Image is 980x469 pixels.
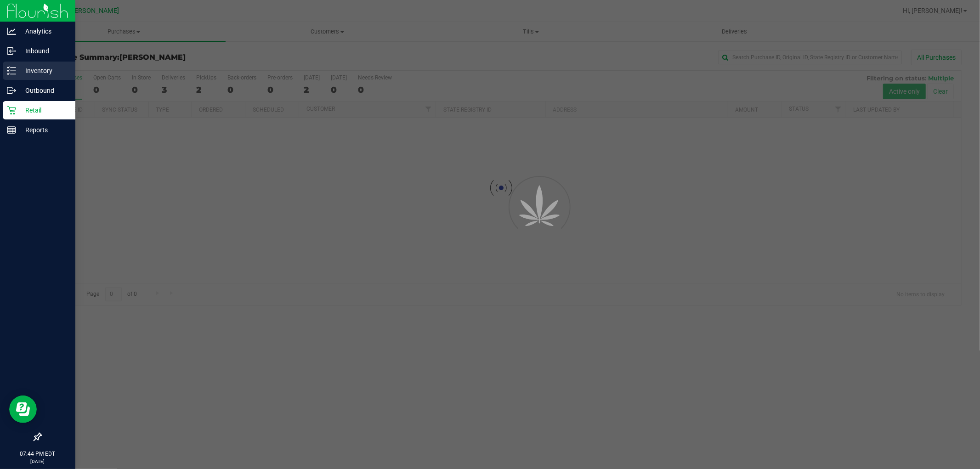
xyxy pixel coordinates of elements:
iframe: Resource center [9,396,37,423]
inline-svg: Retail [7,106,16,115]
inline-svg: Inbound [7,46,16,56]
p: Inbound [16,45,71,57]
inline-svg: Analytics [7,27,16,36]
inline-svg: Inventory [7,66,16,75]
p: Outbound [16,85,71,96]
inline-svg: Outbound [7,86,16,95]
p: Analytics [16,26,71,37]
p: Inventory [16,65,71,76]
p: Reports [16,124,71,136]
inline-svg: Reports [7,125,16,135]
p: 07:44 PM EDT [4,450,71,458]
p: [DATE] [4,458,71,465]
p: Retail [16,105,71,116]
